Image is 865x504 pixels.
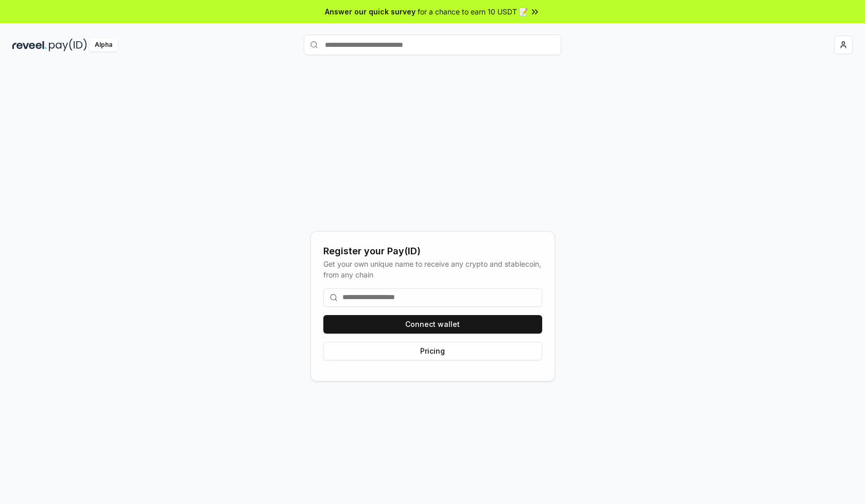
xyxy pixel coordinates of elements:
[323,258,542,280] div: Get your own unique name to receive any crypto and stablecoin, from any chain
[49,39,87,51] img: pay_id
[323,315,542,334] button: Connect wallet
[325,6,416,17] span: Answer our quick survey
[12,39,47,51] img: reveel_dark
[323,342,542,360] button: Pricing
[418,6,528,17] span: for a chance to earn 10 USDT 📝
[89,39,118,51] div: Alpha
[323,244,542,258] div: Register your Pay(ID)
